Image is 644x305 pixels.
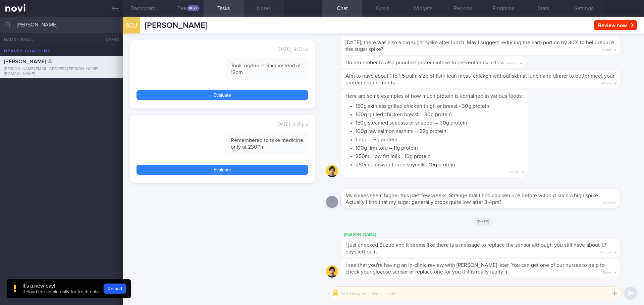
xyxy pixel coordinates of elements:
li: 150g steamed seabass or snapper – 30g protein [356,118,523,126]
button: Chats [96,33,123,46]
span: [PERSON_NAME] [4,59,46,64]
p: Remembered to take medicine only at 230Pm [226,133,308,154]
li: 100g raw salmon sashimi – 22g protein [356,126,523,135]
p: Took xigduo at 9am instead of 12pm [226,58,308,80]
span: 4:42pm [507,59,518,66]
li: 250mL unsweetened soymilk - 10g protein [356,160,523,168]
div: It's a new day! [22,283,99,289]
div: [PERSON_NAME] [341,231,640,239]
span: I see that you're having an in-clinic review with [PERSON_NAME] later. You can get one of our nur... [345,262,605,275]
button: Reload [104,284,126,294]
span: 1:56pm [601,269,612,275]
span: Do remember to also prioritise protein intake to prevent muscle loss [345,60,504,65]
span: 10:55am [600,248,612,255]
li: 100g firm tofu – 11g protein [356,143,523,151]
span: I just checked Buzud and it seems like there is a message to replace the sensor although you stil... [345,242,606,254]
span: 4:43pm [601,79,612,86]
div: 802+ [187,5,200,11]
li: 1 egg – 6g protein [356,135,523,143]
span: [DATE] [277,122,290,127]
li: 150g skinless grilled chicken thigh or breast - 30g protein [356,101,523,109]
span: 2:30pm [292,122,308,127]
span: Here are some examples of how much protein is contained in various foods: [345,93,523,99]
button: Review now [594,20,637,30]
span: [PERSON_NAME] [145,21,207,29]
span: 10:00pm [603,199,615,205]
span: [DATE] [278,47,291,52]
span: Reload the admin daily for fresh data [22,290,99,294]
li: 100g grilled chicken breast – 30g protein [356,109,523,118]
span: [DATE], there was also a big sugar spike after lunch. May I suggest reducing the carb portion by ... [345,40,614,52]
div: [PERSON_NAME][EMAIL_ADDRESS][PERSON_NAME][DOMAIN_NAME] [4,67,119,77]
span: [DATE] [474,218,493,226]
span: Aim to have about 1 to 1.5 palm size of fish/ lean meat/ chicken without skin at lunch and dinner... [345,73,614,85]
div: SCU [121,13,142,39]
span: 4:34pm [601,46,612,52]
span: 8:57am [293,47,308,52]
li: 250mL low fat milk - 10g protein [356,151,523,160]
a: Evaluate [137,165,308,175]
span: My spikes seem higher this past few weeks. Strange that I had chicken rice before without such a ... [345,193,599,205]
a: Evaluate [137,90,308,100]
span: 4:43pm [509,168,520,174]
